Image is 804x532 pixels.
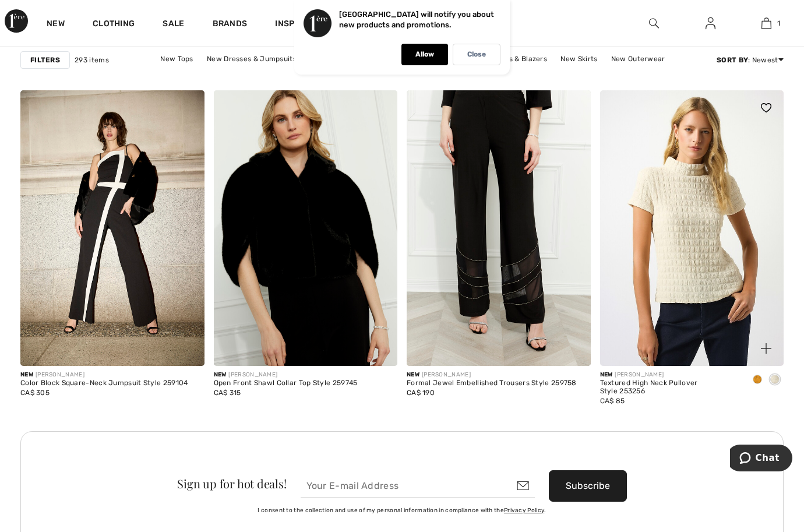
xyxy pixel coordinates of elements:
img: Color Block Square-Neck Jumpsuit Style 259104. Black/Off White [20,90,204,366]
span: CA$ 315 [214,389,241,397]
a: New [47,19,65,31]
span: CA$ 190 [407,389,435,397]
a: 1 [739,16,794,30]
div: Sign up for hot deals! [177,478,286,489]
span: CA$ 85 [600,397,625,405]
span: New [407,371,419,378]
input: Your E-mail Address [301,474,535,498]
label: I consent to the collection and use of my personal information in compliance with the . [258,506,546,515]
a: New Dresses & Jumpsuits [201,51,302,66]
span: Inspiration [275,19,327,31]
img: search the website [649,16,659,30]
span: CA$ 305 [20,389,50,397]
span: New [600,371,613,378]
a: Textured High Neck Pullover Style 253256. Vanilla 30 [600,90,784,366]
strong: Sort By [717,56,748,64]
span: 1 [777,18,780,29]
a: New Tops [154,51,199,66]
img: heart_black_full.svg [761,103,771,112]
a: New Outerwear [605,51,671,66]
p: Close [467,50,486,59]
div: [PERSON_NAME] [407,371,577,379]
a: New Skirts [555,51,603,66]
div: Color Block Square-Neck Jumpsuit Style 259104 [20,379,188,387]
div: Vanilla 30 [766,371,784,390]
a: Brands [213,19,248,31]
span: New [214,371,227,378]
img: Open Front Shawl Collar Top Style 259745. Black [214,90,398,366]
span: 293 items [75,55,109,65]
div: [PERSON_NAME] [600,371,740,379]
div: Textured High Neck Pullover Style 253256 [600,379,740,396]
iframe: Opens a widget where you can chat to one of our agents [730,445,792,474]
a: Clothing [93,19,135,31]
img: 1ère Avenue [5,9,28,33]
strong: Filters [30,55,60,65]
a: Privacy Policy [504,507,544,514]
a: Sale [163,19,184,31]
button: Subscribe [549,470,627,502]
img: plus_v2.svg [761,343,771,354]
img: My Info [706,16,715,30]
div: [PERSON_NAME] [20,371,188,379]
p: [GEOGRAPHIC_DATA] will notify you about new products and promotions. [339,10,494,29]
img: My Bag [761,16,771,30]
div: : Newest [717,55,784,65]
p: Allow [415,50,434,59]
div: [PERSON_NAME] [214,371,358,379]
div: Formal Jewel Embellished Trousers Style 259758 [407,379,577,387]
img: Formal Jewel Embellished Trousers Style 259758. Black [407,90,591,366]
a: Sign In [696,16,725,31]
div: Open Front Shawl Collar Top Style 259745 [214,379,358,387]
div: Medallion [749,371,766,390]
span: New [20,371,33,378]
